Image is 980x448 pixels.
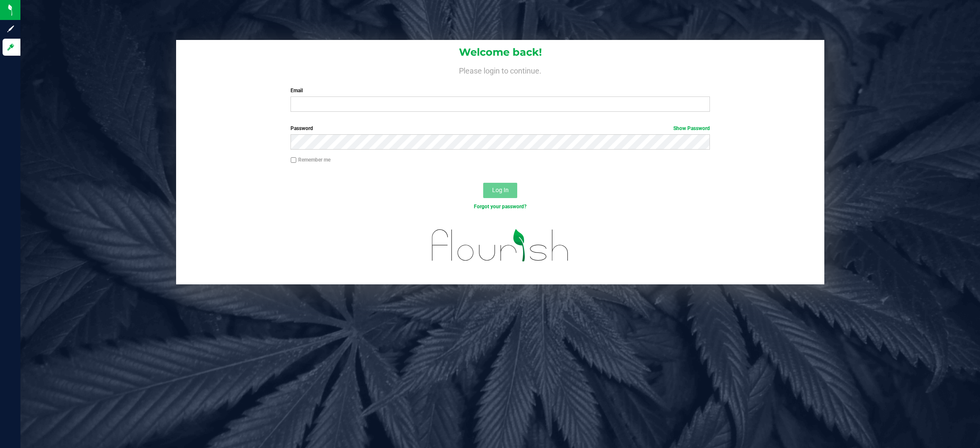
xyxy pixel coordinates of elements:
inline-svg: Log in [6,43,15,51]
h4: Please login to continue. [176,65,824,75]
button: Log In [483,183,517,198]
input: Remember me [291,157,296,163]
inline-svg: Sign up [6,25,15,33]
span: Log In [492,187,509,193]
a: Forgot your password? [474,204,527,210]
span: Password [291,125,313,131]
h1: Welcome back! [176,47,824,58]
label: Remember me [291,156,330,164]
label: Email [291,87,710,94]
img: flourish_logo.svg [419,219,581,272]
a: Show Password [673,125,710,131]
